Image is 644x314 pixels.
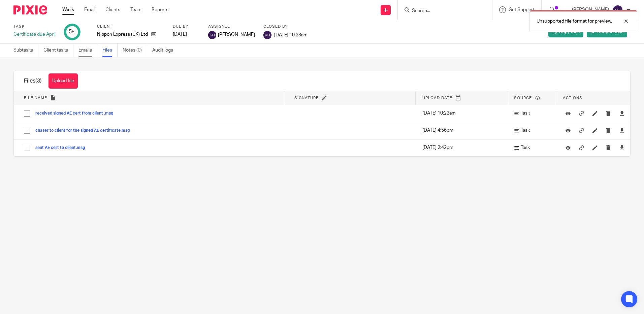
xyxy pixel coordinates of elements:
[619,110,624,117] a: Download
[294,96,319,100] span: Signature
[24,96,47,100] span: File name
[123,44,147,57] a: Notes (0)
[105,6,120,13] a: Clients
[152,44,178,57] a: Audit logs
[619,127,624,134] a: Download
[35,111,118,116] button: received signed AE cert from client .msg
[173,31,200,38] div: [DATE]
[35,128,135,133] button: chaser to client for the signed AE certificate.msg
[612,5,623,15] img: svg%3E
[97,24,164,29] label: Client
[21,107,33,120] input: Select
[13,24,56,29] label: Task
[263,31,271,39] img: svg%3E
[208,31,216,39] img: svg%3E
[84,6,95,13] a: Email
[422,144,504,151] p: [DATE] 2:42pm
[263,24,308,29] label: Closed by
[102,44,118,57] a: Files
[537,18,612,25] p: Unsupported file format for preview.
[49,73,78,89] button: Upload file
[13,5,47,14] img: Pixie
[152,6,168,13] a: Reports
[173,24,200,29] label: Due by
[43,44,73,57] a: Client tasks
[422,127,504,134] p: [DATE] 4:56pm
[35,78,42,84] span: (3)
[218,31,255,38] span: [PERSON_NAME]
[78,44,97,57] a: Emails
[422,96,452,100] span: Upload date
[72,30,75,34] small: /5
[13,44,38,57] a: Subtasks
[62,6,74,13] a: Work
[514,96,532,100] span: Source
[619,144,624,151] a: Download
[24,77,42,85] h1: Files
[274,32,308,37] span: [DATE] 10:23am
[130,6,141,13] a: Team
[563,96,582,100] span: Actions
[21,142,33,154] input: Select
[514,127,553,134] p: Task
[21,124,33,137] input: Select
[13,31,56,38] div: Certificate due April
[69,28,75,36] div: 5
[514,110,553,117] p: Task
[422,110,504,117] p: [DATE] 10:22am
[514,144,553,151] p: Task
[208,24,255,29] label: Assignee
[97,31,148,38] p: Nippon Express (UK) Ltd
[35,146,90,150] button: sent AE cert to client.msg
